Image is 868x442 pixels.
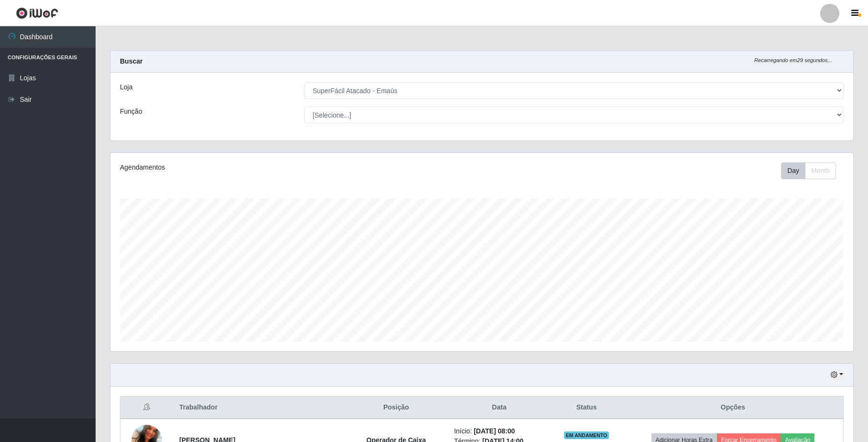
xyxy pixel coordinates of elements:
[16,7,58,19] img: CoreUI Logo
[120,82,132,92] label: Loja
[120,162,413,172] div: Agendamentos
[174,397,344,419] th: Trabalhador
[448,397,550,419] th: Data
[550,397,623,419] th: Status
[623,397,844,419] th: Opções
[781,162,836,179] div: First group
[781,162,844,179] div: Toolbar with button groups
[344,397,448,419] th: Posição
[781,162,805,179] button: Day
[754,57,832,63] i: Recarregando em 29 segundos...
[474,427,515,435] time: [DATE] 08:00
[120,107,142,117] label: Função
[120,57,142,65] strong: Buscar
[805,162,836,179] button: Month
[564,431,609,439] span: EM ANDAMENTO
[454,426,544,436] li: Início:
